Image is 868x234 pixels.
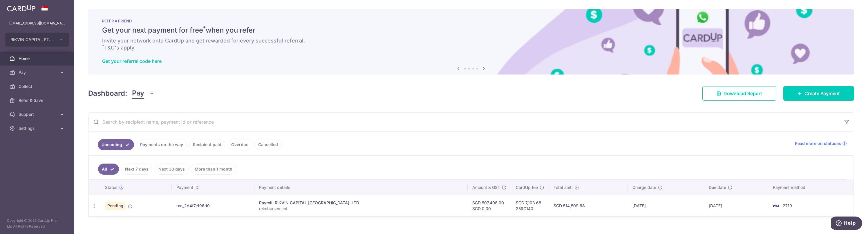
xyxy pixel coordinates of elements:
span: Amount & GST [472,185,500,190]
td: txn_2d4f7ef96d0 [172,195,254,216]
a: Next 7 days [121,164,152,175]
a: All [98,164,119,175]
span: Due date [709,185,726,190]
button: Pay [132,88,154,99]
span: 2710 [783,203,792,208]
a: Recipient paid [189,139,225,150]
h6: Invite your network onto CardUp and get rewarded for every successful referral. T&C's apply [102,37,840,51]
p: reimbursement [259,206,463,212]
span: Pending [105,202,126,210]
span: Support [19,111,57,117]
img: RAF banner [88,9,854,75]
th: Payment details [254,180,468,195]
button: RIKVIN CAPITAL PTE. LTD. [5,33,69,47]
span: Pay [19,70,57,75]
span: Total amt. [554,185,573,190]
a: Create Payment [783,86,854,101]
span: Download Report [724,90,762,97]
span: Home [19,56,57,61]
a: Next 30 days [155,164,189,175]
a: Cancelled [254,139,282,150]
span: CardUp fee [516,185,538,190]
a: Get your referral code here [102,58,162,64]
img: CardUp [7,5,35,12]
span: Refer & Save [19,97,57,103]
td: SGD 514,509.68 [549,195,628,216]
td: [DATE] [704,195,768,216]
span: Pay [132,88,144,99]
a: Overdue [227,139,252,150]
th: Payment ID [172,180,254,195]
span: Charge date [632,185,656,190]
td: [DATE] [628,195,704,216]
a: Payments on the way [136,139,187,150]
span: RIKVIN CAPITAL PTE. LTD. [10,37,53,42]
p: REFER A FRIEND [102,19,840,23]
span: Settings [19,125,57,131]
div: Payroll. RIKVIN CAPITAL [GEOGRAPHIC_DATA]. LTD. [259,200,463,206]
td: SGD 7,103.68 25RC140 [511,195,549,216]
th: Payment method [768,180,853,195]
input: Search by recipient name, payment id or reference [88,113,840,131]
a: Download Report [702,86,776,101]
p: [EMAIL_ADDRESS][DOMAIN_NAME] [9,20,65,26]
a: Upcoming [98,139,134,150]
span: Status [105,185,117,190]
h5: Get your next payment for free when you refer [102,26,840,35]
img: Bank Card [770,202,782,209]
span: Create Payment [804,90,840,97]
a: Read more on statuses [795,141,847,146]
span: Collect [19,84,57,89]
a: More than 1 month [191,164,236,175]
iframe: Opens a widget where you can find more information [831,217,862,231]
span: Read more on statuses [795,141,841,146]
td: SGD 507,406.00 SGD 0.00 [468,195,511,216]
h4: Dashboard: [88,88,127,99]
